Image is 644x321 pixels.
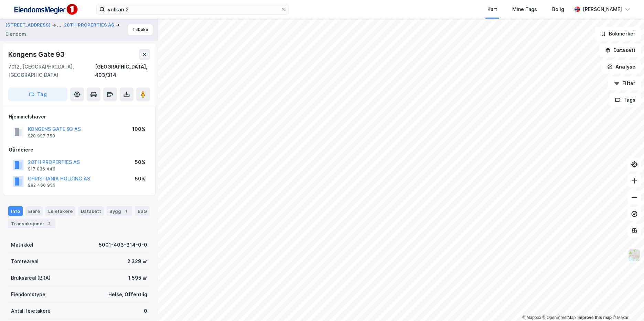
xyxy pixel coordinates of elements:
[64,22,116,29] button: 28TH PROPERTIES AS
[99,241,147,249] div: 5001-403-314-0-0
[11,307,51,315] div: Antall leietakere
[144,307,147,315] div: 0
[601,60,641,74] button: Analyse
[11,257,39,266] div: Tomteareal
[132,125,146,133] div: 100%
[595,27,641,41] button: Bokmerker
[57,21,61,29] div: ...
[127,257,147,266] div: 2 329 ㎡
[46,220,53,227] div: 2
[8,49,66,60] div: Kongens Gate 93
[128,274,147,282] div: 1 595 ㎡
[128,24,153,35] button: Tilbake
[135,206,150,216] div: ESG
[8,219,55,228] div: Transaksjoner
[28,133,55,139] div: 928 997 758
[135,175,146,183] div: 50%
[135,158,146,166] div: 50%
[28,183,55,188] div: 982 460 956
[552,5,564,13] div: Bolig
[9,146,150,154] div: Gårdeiere
[11,2,80,17] img: F4PB6Px+NJ5v8B7XTbfpPpyloAAAAASUVORK5CYII=
[8,87,67,101] button: Tag
[8,63,95,79] div: 7012, [GEOGRAPHIC_DATA], [GEOGRAPHIC_DATA]
[45,206,75,216] div: Leietakere
[522,315,541,320] a: Mapbox
[608,76,641,90] button: Filter
[108,290,147,299] div: Helse, Offentlig
[512,5,537,13] div: Mine Tags
[9,113,150,121] div: Hjemmelshaver
[122,208,129,215] div: 1
[609,93,641,107] button: Tags
[95,63,150,79] div: [GEOGRAPHIC_DATA], 403/314
[487,5,497,13] div: Kart
[583,5,622,13] div: [PERSON_NAME]
[28,166,55,172] div: 917 036 446
[610,288,644,321] div: Kontrollprogram for chat
[6,21,52,29] button: [STREET_ADDRESS]
[11,290,45,299] div: Eiendomstype
[599,43,641,57] button: Datasett
[105,4,280,14] input: Søk på adresse, matrikkel, gårdeiere, leietakere eller personer
[628,249,641,262] img: Z
[578,315,612,320] a: Improve this map
[8,206,23,216] div: Info
[78,206,104,216] div: Datasett
[107,206,132,216] div: Bygg
[610,288,644,321] iframe: Chat Widget
[25,206,43,216] div: Eiere
[543,315,576,320] a: OpenStreetMap
[11,241,33,249] div: Matrikkel
[11,274,51,282] div: Bruksareal (BRA)
[6,30,26,38] div: Eiendom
